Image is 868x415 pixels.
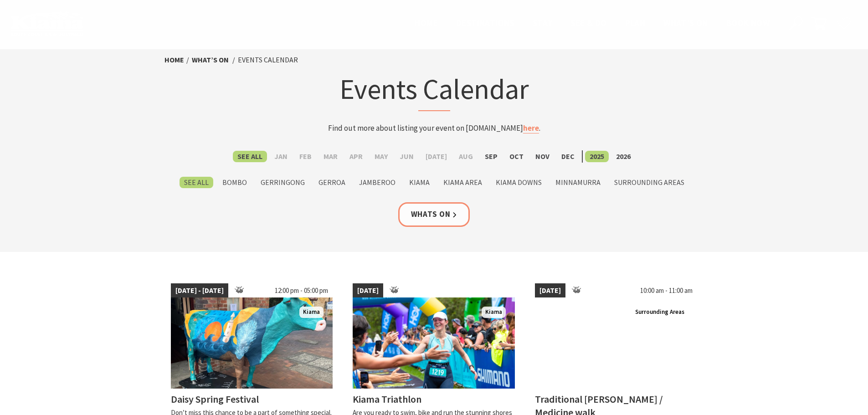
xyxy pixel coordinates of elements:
[610,177,689,188] label: Surrounding Areas
[238,54,298,66] li: Events Calendar
[439,177,487,188] label: Kiama Area
[480,151,502,162] label: Sep
[270,151,292,162] label: Jan
[625,17,646,28] span: Plan
[523,123,539,133] a: here
[505,151,528,162] label: Oct
[456,17,514,28] span: Destinations
[663,17,708,28] span: What’s On
[256,122,613,134] p: Find out more about listing your event on [DOMAIN_NAME] .
[319,151,342,162] label: Mar
[345,151,367,162] label: Apr
[398,202,470,226] a: Whats On
[585,151,609,162] label: 2025
[218,177,252,188] label: Bombo
[551,177,605,188] label: Minnamurra
[370,151,392,162] label: May
[314,177,350,188] label: Gerroa
[482,307,506,318] span: Kiama
[636,283,697,298] span: 10:00 am - 11:00 am
[570,17,606,28] span: See & Do
[164,55,184,65] a: Home
[192,55,229,65] a: What’s On
[632,307,688,318] span: Surrounding Areas
[354,177,400,188] label: Jamberoo
[270,283,333,298] span: 12:00 pm - 05:00 pm
[557,151,579,162] label: Dec
[256,71,613,111] h1: Events Calendar
[171,297,333,389] img: Dairy Cow Art
[611,151,635,162] label: 2026
[421,151,452,162] label: [DATE]
[171,283,228,298] span: [DATE] - [DATE]
[415,17,438,28] span: Home
[11,11,84,36] img: Kiama Logo
[454,151,478,162] label: Aug
[395,151,418,162] label: Jun
[299,307,324,318] span: Kiama
[353,393,421,405] h4: Kiama Triathlon
[531,151,554,162] label: Nov
[535,283,565,298] span: [DATE]
[233,151,267,162] label: See All
[533,17,553,28] span: Stay
[171,393,259,405] h4: Daisy Spring Festival
[405,177,434,188] label: Kiama
[180,177,213,188] label: See All
[726,17,770,28] span: Book now
[491,177,546,188] label: Kiama Downs
[256,177,309,188] label: Gerringong
[353,297,515,389] img: kiamatriathlon
[295,151,316,162] label: Feb
[406,16,779,31] nav: Main Menu
[353,283,383,298] span: [DATE]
